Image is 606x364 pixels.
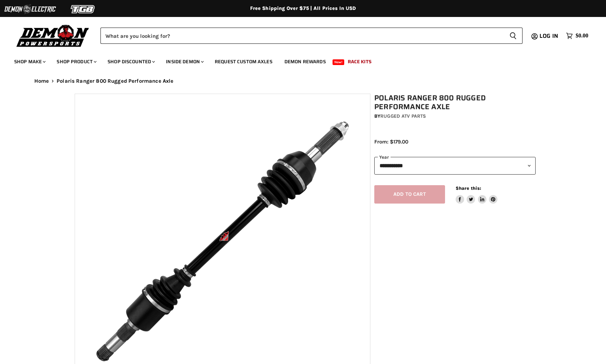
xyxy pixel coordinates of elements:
input: Search [100,28,504,44]
a: Shop Product [51,54,101,69]
nav: Breadcrumbs [20,78,586,84]
span: Log in [539,31,558,40]
a: Demon Rewards [279,54,331,69]
a: Race Kits [342,54,377,69]
aside: Share this: [456,185,498,204]
a: Home [34,78,49,84]
span: Polaris Ranger 800 Rugged Performance Axle [57,78,173,84]
a: $0.00 [562,31,592,41]
span: New! [333,59,345,65]
span: $0.00 [576,33,588,39]
a: Shop Discounted [102,54,159,69]
a: Rugged ATV Parts [380,113,426,119]
div: Free Shipping Over $75 | All Prices In USD [20,5,586,12]
img: Demon Powersports [14,23,92,48]
img: TGB Logo 2 [57,2,110,16]
form: Product [100,28,523,44]
a: Inside Demon [161,54,208,69]
div: by [374,112,536,120]
a: Log in [536,33,562,39]
ul: Main menu [9,52,587,69]
span: Share this: [456,186,481,191]
button: Search [504,28,523,44]
img: Demon Electric Logo 2 [4,2,57,16]
select: year [374,157,536,174]
a: Shop Make [9,54,50,69]
h1: Polaris Ranger 800 Rugged Performance Axle [374,94,536,111]
span: From: $179.00 [374,139,408,145]
a: Request Custom Axles [209,54,278,69]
